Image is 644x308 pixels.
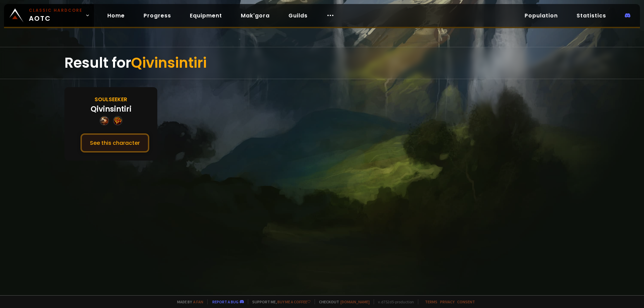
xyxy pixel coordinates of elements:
a: Classic HardcoreAOTC [4,4,94,27]
span: Made by [173,299,203,304]
span: Checkout [315,299,370,304]
span: v. d752d5 - production [374,299,414,304]
a: Buy me a coffee [277,299,311,304]
div: Qivinsintiri [91,104,131,115]
a: Population [519,9,563,22]
div: Result for [64,47,580,79]
a: Statistics [571,9,611,22]
a: a fan [193,299,203,304]
a: Report a bug [212,299,238,304]
div: Soulseeker [95,95,127,104]
small: Classic Hardcore [29,7,83,13]
a: Guilds [283,9,313,22]
a: Mak'gora [235,9,275,22]
a: Progress [138,9,176,22]
span: AOTC [29,7,83,23]
a: Privacy [440,299,454,304]
button: See this character [80,133,149,152]
a: Consent [457,299,475,304]
span: Qivinsintiri [131,53,207,73]
a: Equipment [184,9,227,22]
a: Terms [425,299,437,304]
a: Home [102,9,130,22]
span: Support me, [248,299,311,304]
a: [DOMAIN_NAME] [340,299,370,304]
